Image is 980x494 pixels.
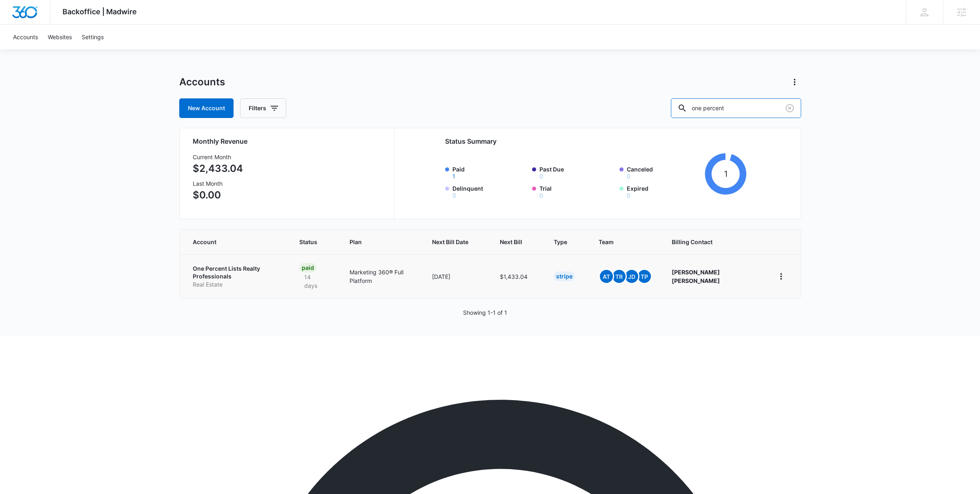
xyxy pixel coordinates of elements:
[422,254,490,298] td: [DATE]
[452,184,528,198] label: Delinquent
[625,270,638,283] span: JD
[445,136,747,146] h2: Status Summary
[193,265,280,280] p: One Percent Lists Realty Professionals
[350,268,412,285] p: Marketing 360® Full Platform
[554,271,575,281] div: Stripe
[672,238,755,246] span: Billing Contact
[193,136,384,146] h2: Monthly Revenue
[350,238,412,246] span: Plan
[612,270,626,283] span: TR
[43,24,77,49] a: Websites
[193,179,243,188] h3: Last Month
[193,265,280,289] a: One Percent Lists Realty ProfessionalsReal Estate
[179,98,234,118] a: New Account
[432,238,468,246] span: Next Bill Date
[490,254,544,298] td: $1,433.04
[193,153,243,161] h3: Current Month
[539,165,615,179] label: Past Due
[539,184,615,198] label: Trial
[193,161,243,176] p: $2,433.04
[671,98,801,118] input: Search
[554,238,567,246] span: Type
[599,238,640,246] span: Team
[638,270,651,283] span: TP
[600,270,613,283] span: At
[299,238,318,246] span: Status
[627,165,702,179] label: Canceled
[783,102,796,115] button: Clear
[8,24,43,49] a: Accounts
[299,273,330,290] p: 14 days
[627,184,702,198] label: Expired
[788,76,801,89] button: Actions
[240,98,286,118] button: Filters
[179,76,225,88] h1: Accounts
[193,280,280,289] p: Real Estate
[672,269,720,284] strong: [PERSON_NAME] [PERSON_NAME]
[299,263,316,273] div: Paid
[193,188,243,202] p: $0.00
[724,169,728,179] tspan: 1
[193,238,268,246] span: Account
[62,7,137,16] span: Backoffice | Madwire
[775,270,788,283] button: home
[452,165,528,179] label: Paid
[500,238,522,246] span: Next Bill
[452,174,455,179] button: Paid
[77,24,109,49] a: Settings
[463,308,507,317] p: Showing 1-1 of 1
